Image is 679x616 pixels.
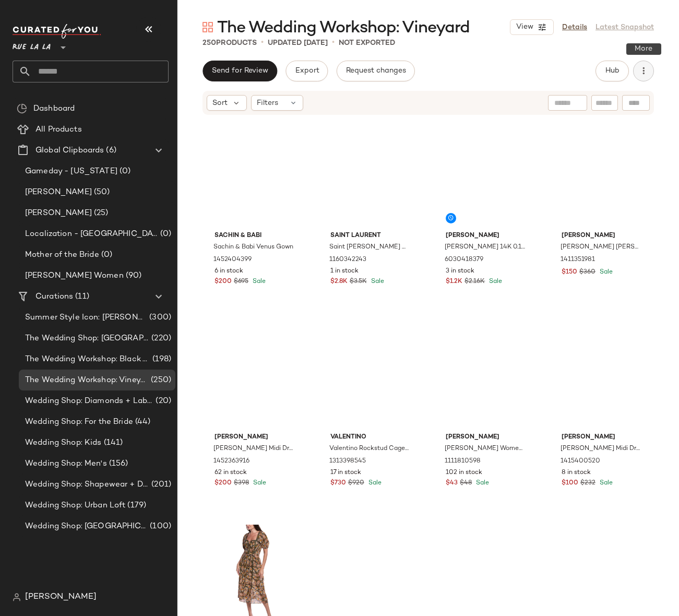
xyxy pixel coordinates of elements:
[330,479,346,488] span: $730
[294,67,319,75] span: Export
[561,457,600,466] span: 1415400520
[330,277,348,287] span: $2.8K
[25,186,92,198] span: [PERSON_NAME]
[595,61,629,81] button: Hub
[148,520,171,532] span: (100)
[215,468,247,478] span: 62 in stock
[580,479,595,488] span: $232
[33,103,75,115] span: Dashboard
[330,433,411,442] span: Valentino
[446,277,462,287] span: $1.2K
[268,38,328,49] p: updated [DATE]
[251,480,266,487] span: Sale
[561,444,641,454] span: [PERSON_NAME] Midi Dress
[234,479,249,488] span: $398
[25,228,158,240] span: Localization - [GEOGRAPHIC_DATA]
[562,479,578,488] span: $100
[562,268,577,277] span: $150
[213,444,294,454] span: [PERSON_NAME] Midi Dress
[257,98,278,109] span: Filters
[73,291,89,303] span: (11)
[25,416,133,428] span: Wedding Shop: For the Bride
[211,67,268,75] span: Send for Review
[350,277,367,287] span: $3.5K
[234,277,248,287] span: $695
[13,24,101,39] img: cfy_white_logo.C9jOOHJF.svg
[464,277,485,287] span: $2.16K
[330,468,361,478] span: 17 in stock
[446,479,458,488] span: $43
[460,479,472,488] span: $48
[445,243,525,252] span: [PERSON_NAME] 14K 0.14 ct. [GEOGRAPHIC_DATA]. Diamond Earrings
[25,395,153,407] span: Wedding Shop: Diamonds + Lab Diamonds
[213,255,252,265] span: 1452404399
[445,255,483,265] span: 6030418379
[35,291,73,303] span: Curations
[329,255,366,265] span: 1160342243
[99,249,112,261] span: (0)
[329,444,410,454] span: Valentino Rockstud Caged 60 Leather Sandal
[17,103,27,114] img: svg%3e
[202,22,213,32] img: svg%3e
[598,480,613,487] span: Sale
[330,231,411,241] span: Saint Laurent
[25,500,125,512] span: Wedding Shop: Urban Loft
[562,468,591,478] span: 8 in stock
[212,98,228,109] span: Sort
[445,444,525,454] span: [PERSON_NAME] Women's 0.11oz 107 Sensual Lip Power Long Wear Vivid Color Lipstick
[107,458,128,470] span: (156)
[102,437,123,449] span: (141)
[25,458,107,470] span: Wedding Shop: Men's
[579,268,595,277] span: $360
[133,416,151,428] span: (44)
[117,165,130,177] span: (0)
[125,500,146,512] span: (179)
[487,278,502,285] span: Sale
[153,395,171,407] span: (20)
[348,479,364,488] span: $920
[25,591,97,603] span: [PERSON_NAME]
[25,374,149,386] span: The Wedding Workshop: Vineyard
[446,267,474,276] span: 3 in stock
[562,433,642,442] span: [PERSON_NAME]
[147,312,171,324] span: (300)
[329,457,366,466] span: 1313398545
[25,479,149,491] span: Wedding Shop: Shapewear + Day of Prep
[516,23,533,31] span: View
[366,480,382,487] span: Sale
[25,249,99,261] span: Mother of the Bride
[337,61,415,81] button: Request changes
[92,186,110,198] span: (50)
[25,353,150,365] span: The Wedding Workshop: Black Tie Ballroom
[150,353,171,365] span: (198)
[13,35,51,54] span: Rue La La
[13,593,21,601] img: svg%3e
[510,19,554,35] button: View
[213,457,249,466] span: 1452363916
[329,243,410,252] span: Saint [PERSON_NAME] Minaudiere Plexiglas Shoulder Bag
[605,67,620,75] span: Hub
[25,207,92,219] span: [PERSON_NAME]
[149,333,171,345] span: (220)
[202,61,277,81] button: Send for Review
[25,165,117,177] span: Gameday - [US_STATE]
[446,433,526,442] span: [PERSON_NAME]
[217,18,470,39] span: The Wedding Workshop: Vineyard
[474,480,489,487] span: Sale
[330,267,359,276] span: 1 in stock
[215,433,295,442] span: [PERSON_NAME]
[149,374,171,386] span: (250)
[251,278,266,285] span: Sale
[339,38,395,49] p: Not Exported
[561,243,641,252] span: [PERSON_NAME] [PERSON_NAME] Mini Dress
[369,278,384,285] span: Sale
[261,37,264,49] span: •
[215,267,243,276] span: 6 in stock
[158,228,171,240] span: (0)
[124,270,142,282] span: (90)
[35,145,104,157] span: Global Clipboards
[202,38,257,49] div: Products
[35,124,82,136] span: All Products
[25,270,124,282] span: [PERSON_NAME] Women
[25,333,149,345] span: The Wedding Shop: [GEOGRAPHIC_DATA]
